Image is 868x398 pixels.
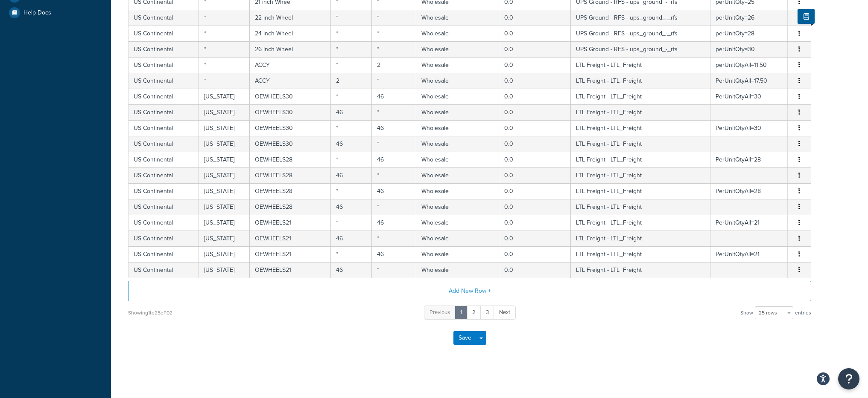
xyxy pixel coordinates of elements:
[499,152,571,167] td: 0.0
[571,183,710,199] td: LTL Freight - LTL_Freight
[416,199,499,215] td: Wholesale
[129,246,199,262] td: US Continental
[416,120,499,136] td: Wholesale
[199,104,250,120] td: [US_STATE]
[250,262,331,278] td: OEWHEELS21
[499,308,510,316] span: Next
[128,307,172,319] div: Showing 1 to 25 of 102
[199,89,250,104] td: [US_STATE]
[571,89,710,104] td: LTL Freight - LTL_Freight
[250,57,331,73] td: ACCY
[250,199,331,215] td: OEWHEELS28
[795,307,811,319] span: entries
[250,41,331,57] td: 26 inch Wheel
[250,152,331,167] td: OEWHEELS28
[416,152,499,167] td: Wholesale
[499,199,571,215] td: 0.0
[499,167,571,183] td: 0.0
[499,231,571,246] td: 0.0
[129,41,199,57] td: US Continental
[571,152,710,167] td: LTL Freight - LTL_Freight
[372,183,416,199] td: 46
[571,246,710,262] td: LTL Freight - LTL_Freight
[571,215,710,231] td: LTL Freight - LTL_Freight
[129,26,199,41] td: US Continental
[571,199,710,215] td: LTL Freight - LTL_Freight
[710,246,788,262] td: PerUnitQtyAll=21
[710,41,788,57] td: perUnitQty=30
[129,262,199,278] td: US Continental
[499,41,571,57] td: 0.0
[416,262,499,278] td: Wholesale
[416,26,499,41] td: Wholesale
[129,167,199,183] td: US Continental
[250,183,331,199] td: OEWHEELS28
[6,5,105,20] a: Help Docs
[129,215,199,231] td: US Continental
[499,120,571,136] td: 0.0
[199,199,250,215] td: [US_STATE]
[499,104,571,120] td: 0.0
[129,199,199,215] td: US Continental
[250,246,331,262] td: OEWHEELS21
[838,368,859,389] button: Open Resource Center
[129,104,199,120] td: US Continental
[199,262,250,278] td: [US_STATE]
[331,199,372,215] td: 46
[372,152,416,167] td: 46
[499,215,571,231] td: 0.0
[416,41,499,57] td: Wholesale
[416,57,499,73] td: Wholesale
[199,120,250,136] td: [US_STATE]
[199,183,250,199] td: [US_STATE]
[499,57,571,73] td: 0.0
[416,231,499,246] td: Wholesale
[455,306,468,320] a: 1
[416,89,499,104] td: Wholesale
[499,136,571,152] td: 0.0
[129,89,199,104] td: US Continental
[571,104,710,120] td: LTL Freight - LTL_Freight
[710,26,788,41] td: perUnitQty=28
[250,136,331,152] td: OEWHEELS30
[129,231,199,246] td: US Continental
[416,246,499,262] td: Wholesale
[331,231,372,246] td: 46
[129,183,199,199] td: US Continental
[250,73,331,89] td: ACCY
[467,306,481,320] a: 2
[424,306,456,320] a: Previous
[571,262,710,278] td: LTL Freight - LTL_Freight
[250,215,331,231] td: OEWHEELS21
[571,120,710,136] td: LTL Freight - LTL_Freight
[499,262,571,278] td: 0.0
[416,104,499,120] td: Wholesale
[416,183,499,199] td: Wholesale
[710,152,788,167] td: PerUnitQtyAll=28
[129,136,199,152] td: US Continental
[372,246,416,262] td: 46
[416,136,499,152] td: Wholesale
[571,57,710,73] td: LTL Freight - LTL_Freight
[571,10,710,26] td: UPS Ground - RFS - ups_ground_-_rfs
[331,167,372,183] td: 46
[571,136,710,152] td: LTL Freight - LTL_Freight
[250,26,331,41] td: 24 inch Wheel
[710,89,788,104] td: PerUnitQtyAll=30
[23,9,51,17] span: Help Docs
[129,10,199,26] td: US Continental
[571,73,710,89] td: LTL Freight - LTL_Freight
[571,26,710,41] td: UPS Ground - RFS - ups_ground_-_rfs
[128,281,811,301] button: Add New Row +
[331,104,372,120] td: 46
[710,183,788,199] td: PerUnitQtyAll=28
[331,73,372,89] td: 2
[129,73,199,89] td: US Continental
[199,215,250,231] td: [US_STATE]
[416,73,499,89] td: Wholesale
[250,167,331,183] td: OEWHEELS28
[480,306,494,320] a: 3
[129,120,199,136] td: US Continental
[199,231,250,246] td: [US_STATE]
